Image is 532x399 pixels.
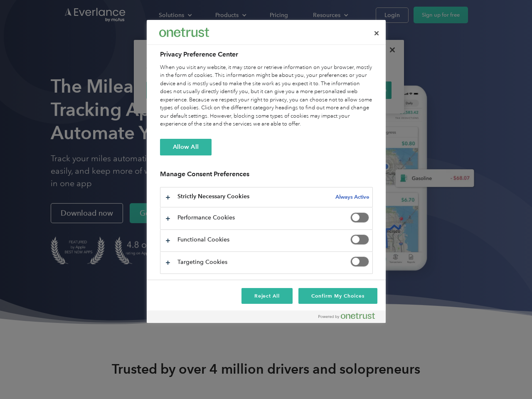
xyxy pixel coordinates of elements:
[160,49,373,59] h2: Privacy Preference Center
[147,20,386,323] div: Privacy Preference Center
[160,170,373,183] h3: Manage Consent Preferences
[318,313,382,323] a: Powered by OneTrust Opens in a new Tab
[241,288,293,304] button: Reject All
[298,288,377,304] button: Confirm My Choices
[147,20,386,323] div: Preference center
[160,64,373,128] div: When you visit any website, it may store or retrieve information on your browser, mostly in the f...
[159,24,209,41] div: Everlance
[318,313,375,319] img: Powered by OneTrust Opens in a new Tab
[160,139,212,155] button: Allow All
[159,28,209,37] img: Everlance
[367,24,386,42] button: Close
